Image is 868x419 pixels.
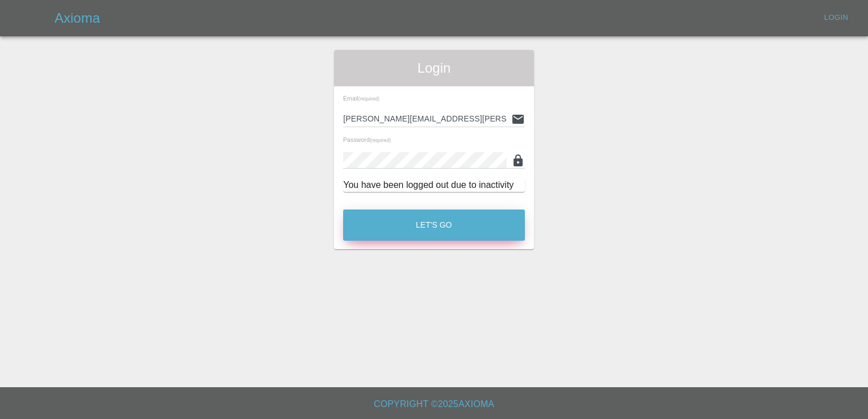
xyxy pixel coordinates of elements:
span: Password [343,136,391,143]
small: (required) [370,138,391,143]
button: Let's Go [343,209,525,241]
a: Login [818,9,854,27]
span: Email [343,95,379,102]
h6: Copyright © 2025 Axioma [9,396,859,412]
div: You have been logged out due to inactivity [343,178,525,192]
h5: Axioma [55,9,100,27]
span: Login [343,59,525,77]
small: (required) [358,97,379,102]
